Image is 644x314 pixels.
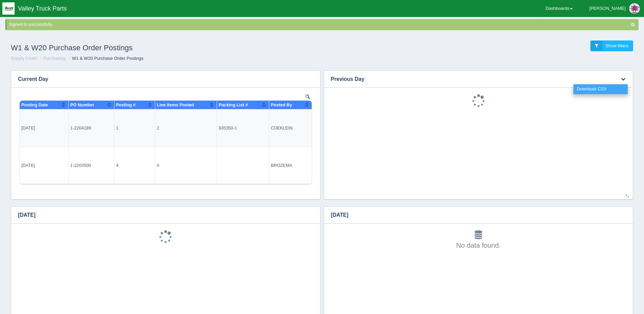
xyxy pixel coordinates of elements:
td: [DATE] [2,15,51,53]
img: q1blfpkbivjhsugxdrfq.png [2,2,15,15]
li: W1 & W20 Purchase Order Postings [67,55,144,62]
button: Sort column ascending [130,6,134,14]
td: 1-2203500 [51,52,96,89]
td: 2 [137,15,199,53]
a: Purchasing [43,56,66,61]
button: Sort column ascending [244,6,248,14]
div: Signed in successfully. [9,21,637,28]
span: Line Items Posted [139,8,176,13]
td: CDEKLEIN [251,15,294,53]
h3: [DATE] [11,207,310,224]
span: Show filters [606,43,628,48]
td: 0 [137,52,199,89]
span: Packing List # [201,8,230,13]
td: 835350-1 [199,15,251,53]
button: Sort column ascending [43,6,48,14]
button: Sort column ascending [89,6,93,14]
button: Sort column ascending [191,6,196,14]
h1: W1 & W20 Purchase Order Postings [11,40,322,55]
td: 4 [96,52,137,89]
span: Posting # [98,8,118,13]
div: No data found. [331,230,626,250]
h3: Current Day [11,71,310,88]
td: 1 [96,15,137,53]
span: PO Number [52,8,76,13]
span: Valley Truck Parts [18,5,67,12]
a: Download CSV [573,84,628,94]
span: Posting Date [3,8,30,13]
span: Posted By [253,8,274,13]
div: [PERSON_NAME] [589,2,626,15]
td: 1-2204189 [51,15,96,53]
a: Show filters [590,40,633,52]
td: [DATE] [2,52,51,89]
h3: Previous Day [324,71,612,88]
td: BROZEMA [251,52,294,89]
h3: [DATE] [324,207,623,224]
a: Supply Chain [11,56,37,61]
button: Sort column ascending [287,6,291,14]
img: Profile Picture [629,3,640,14]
